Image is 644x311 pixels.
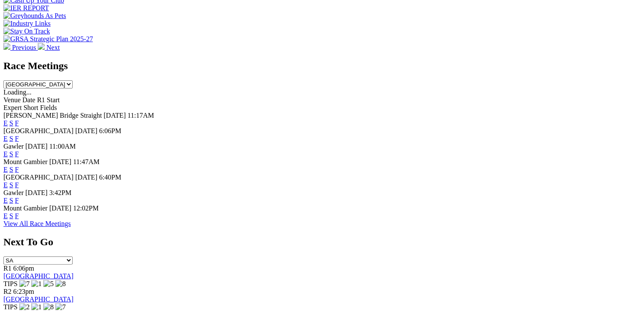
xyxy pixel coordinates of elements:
[3,197,8,204] a: E
[31,280,42,288] img: 1
[99,127,122,134] span: 6:06PM
[3,296,73,303] a: [GEOGRAPHIC_DATA]
[38,44,60,51] a: Next
[3,12,66,20] img: Greyhounds As Pets
[3,288,12,295] span: R2
[73,158,100,165] span: 11:47AM
[75,127,98,134] span: [DATE]
[3,272,73,280] a: [GEOGRAPHIC_DATA]
[25,189,48,196] span: [DATE]
[3,303,18,311] span: TIPS
[3,119,8,127] a: E
[3,96,21,104] span: Venue
[3,174,73,181] span: [GEOGRAPHIC_DATA]
[15,197,19,204] a: F
[15,119,19,127] a: F
[22,96,35,104] span: Date
[3,104,22,111] span: Expert
[3,265,12,272] span: R1
[9,181,13,189] a: S
[3,220,71,227] a: View All Race Meetings
[3,20,51,27] img: Industry Links
[3,27,50,35] img: Stay On Track
[13,288,34,295] span: 6:23pm
[9,119,13,127] a: S
[15,150,19,158] a: F
[3,212,8,220] a: E
[3,236,641,248] h2: Next To Go
[3,44,38,51] a: Previous
[104,112,126,119] span: [DATE]
[43,280,54,288] img: 5
[9,150,13,158] a: S
[3,181,8,189] a: E
[3,88,31,96] span: Loading...
[15,166,19,173] a: F
[9,135,13,142] a: S
[73,204,99,212] span: 12:02PM
[3,143,24,150] span: Gawler
[49,158,72,165] span: [DATE]
[3,127,73,134] span: [GEOGRAPHIC_DATA]
[38,43,45,50] img: chevron-right-pager-white.svg
[37,96,60,104] span: R1 Start
[75,174,98,181] span: [DATE]
[3,135,8,142] a: E
[49,143,76,150] span: 11:00AM
[9,212,13,220] a: S
[55,303,66,311] img: 7
[31,303,42,311] img: 1
[24,104,39,111] span: Short
[13,265,34,272] span: 6:06pm
[3,166,8,173] a: E
[3,4,49,12] img: IER REPORT
[3,35,93,43] img: GRSA Strategic Plan 2025-27
[49,189,72,196] span: 3:42PM
[12,44,36,51] span: Previous
[19,303,30,311] img: 2
[43,303,54,311] img: 8
[9,166,13,173] a: S
[3,43,10,50] img: chevron-left-pager-white.svg
[3,158,48,165] span: Mount Gambier
[15,135,19,142] a: F
[99,174,122,181] span: 6:40PM
[25,143,48,150] span: [DATE]
[3,280,18,287] span: TIPS
[49,204,72,212] span: [DATE]
[46,44,60,51] span: Next
[40,104,57,111] span: Fields
[3,112,102,119] span: [PERSON_NAME] Bridge Straight
[9,197,13,204] a: S
[3,60,641,72] h2: Race Meetings
[3,204,48,212] span: Mount Gambier
[128,112,154,119] span: 11:17AM
[3,150,8,158] a: E
[19,280,30,288] img: 7
[3,189,24,196] span: Gawler
[15,212,19,220] a: F
[15,181,19,189] a: F
[55,280,66,288] img: 8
